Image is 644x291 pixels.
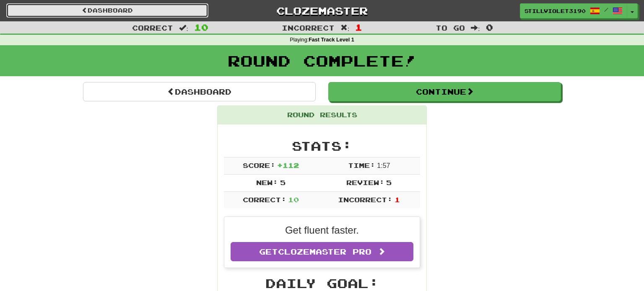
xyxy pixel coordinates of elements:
[6,3,208,18] a: Dashboard
[179,24,188,31] span: :
[224,276,420,290] h2: Daily Goal:
[288,196,299,203] span: 10
[520,3,627,18] a: StillViolet3190 /
[486,22,493,32] span: 0
[386,178,392,186] span: 5
[256,178,278,186] span: New:
[282,23,335,32] span: Incorrect
[346,178,384,186] span: Review:
[194,22,208,32] span: 10
[224,139,420,153] h2: Stats:
[3,52,641,69] h1: Round Complete!
[348,161,375,169] span: Time:
[471,24,480,31] span: :
[83,82,316,101] a: Dashboard
[604,7,608,13] span: /
[243,161,275,169] span: Score:
[525,7,586,15] span: StillViolet3190
[309,37,354,43] strong: Fast Track Level 1
[231,242,413,261] a: GetClozemaster Pro
[278,247,371,256] span: Clozemaster Pro
[277,161,299,169] span: + 112
[280,178,286,186] span: 5
[338,196,392,203] span: Incorrect:
[243,196,286,203] span: Correct:
[340,24,350,31] span: :
[395,196,400,203] span: 1
[355,22,362,32] span: 1
[132,23,173,32] span: Correct
[218,106,426,124] div: Round Results
[221,3,423,18] a: Clozemaster
[231,223,413,237] p: Get fluent faster.
[377,162,390,169] span: 1 : 57
[436,23,465,32] span: To go
[328,82,561,101] button: Continue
